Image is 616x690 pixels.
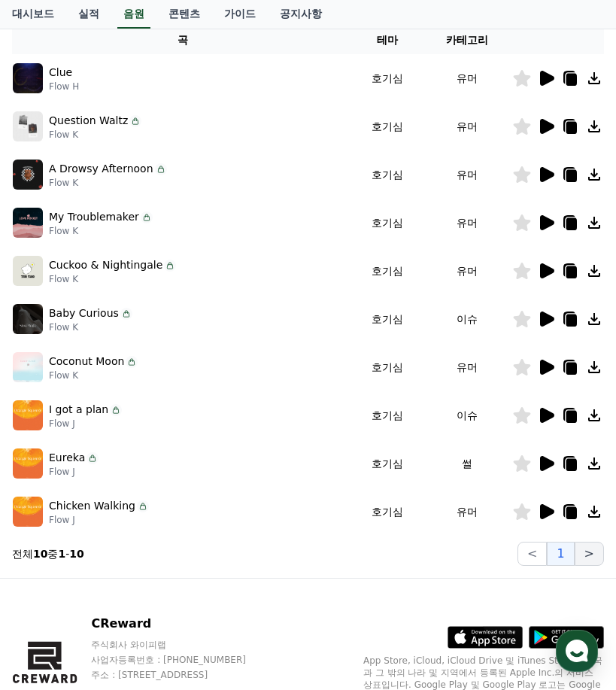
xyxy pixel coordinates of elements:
p: 사업자등록번호 : [PHONE_NUMBER] [91,654,275,666]
p: Cuckoo & Nightingale [49,257,162,273]
td: 호기심 [354,295,422,343]
td: 호기심 [354,54,422,102]
td: 호기심 [354,102,422,150]
p: Flow K [49,321,132,333]
td: 유머 [422,102,512,150]
img: music [13,400,43,430]
td: 호기심 [354,343,422,391]
p: Baby Curious [49,305,119,321]
p: Coconut Moon [49,354,124,369]
td: 유머 [422,247,512,295]
p: 전체 중 - [12,546,84,561]
img: music [13,63,43,93]
td: 유머 [422,199,512,247]
span: 설정 [232,500,250,512]
button: 1 [547,542,574,566]
p: Flow K [49,177,167,189]
td: 유머 [422,54,512,102]
strong: 1 [58,548,65,560]
img: music [13,111,43,141]
p: Flow H [49,81,79,93]
p: A Drowsy Afternoon [49,161,153,177]
button: > [575,542,604,566]
p: Flow J [49,514,149,526]
td: 유머 [422,343,512,391]
td: 유머 [422,150,512,199]
p: 주소 : [STREET_ADDRESS] [91,669,275,681]
p: Flow J [49,418,122,430]
a: 대화 [99,477,194,515]
p: CReward [91,615,275,633]
td: 이슈 [422,391,512,439]
img: music [13,448,43,479]
a: 홈 [5,477,99,515]
img: music [13,160,43,190]
td: 썰 [422,439,512,488]
p: Flow K [49,225,153,237]
p: Flow K [49,129,141,141]
p: My Troublemaker [49,209,139,225]
td: 호기심 [354,247,422,295]
button: < [517,542,547,566]
p: 주식회사 와이피랩 [91,639,275,651]
strong: 10 [69,548,83,560]
td: 호기심 [354,150,422,199]
td: 호기심 [354,391,422,439]
p: Flow K [49,273,176,285]
img: music [13,208,43,238]
span: 대화 [138,500,156,512]
td: 이슈 [422,295,512,343]
p: Flow J [49,466,99,478]
td: 호기심 [354,439,422,488]
a: 설정 [194,477,289,515]
th: 카테고리 [422,26,512,54]
p: Flow K [49,369,138,381]
img: music [13,256,43,286]
th: 테마 [354,26,422,54]
td: 호기심 [354,488,422,536]
p: Chicken Walking [49,498,135,514]
th: 곡 [12,26,354,54]
p: Clue [49,65,72,81]
span: 홈 [47,500,56,512]
td: 호기심 [354,199,422,247]
img: music [13,304,43,334]
p: I got a plan [49,402,108,418]
strong: 10 [33,548,47,560]
p: Question Waltz [49,113,128,129]
td: 유머 [422,488,512,536]
img: music [13,497,43,527]
img: music [13,352,43,382]
p: Eureka [49,450,85,466]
